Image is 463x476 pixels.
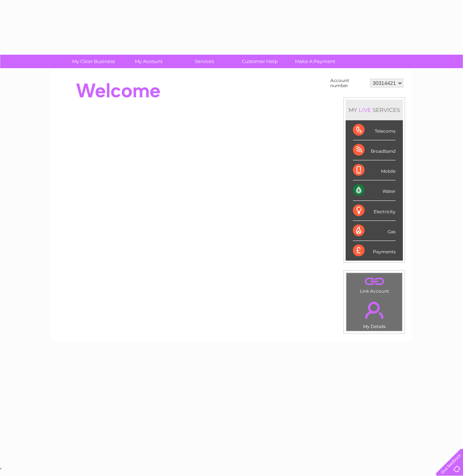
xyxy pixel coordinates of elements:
[353,241,396,261] div: Payments
[285,55,345,68] a: Make A Payment
[346,100,403,120] div: MY SERVICES
[353,160,396,180] div: Mobile
[346,273,402,296] td: Link Account
[348,297,400,323] a: .
[353,201,396,221] div: Electricity
[357,106,373,113] div: LIVE
[348,275,400,288] a: .
[230,55,290,68] a: Customer Help
[119,55,179,68] a: My Account
[328,76,368,90] td: Account number
[353,221,396,241] div: Gas
[353,180,396,200] div: Water
[353,140,396,160] div: Broadband
[353,120,396,140] div: Telecoms
[63,55,124,68] a: My Clear Business
[174,55,234,68] a: Services
[346,296,402,331] td: My Details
